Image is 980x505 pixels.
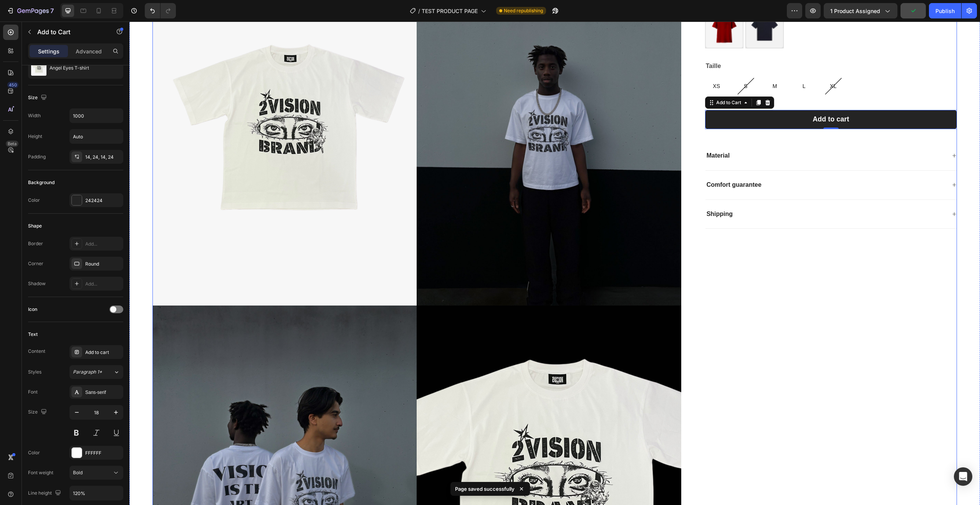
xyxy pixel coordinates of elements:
input: Auto [70,130,123,143]
div: Open Intercom Messenger [954,467,972,486]
div: FFFFFF [85,450,121,457]
div: Add to cart [683,94,720,102]
span: L [673,61,676,68]
p: 7 [50,6,54,15]
p: Settings [38,47,60,55]
div: Sans-serif [85,389,121,396]
div: Height [28,133,42,140]
iframe: Design area [129,22,980,505]
div: 450 [7,82,18,88]
div: Publish [935,7,955,15]
div: Undo/Redo [145,3,176,18]
div: Color [28,449,40,456]
div: Round [85,261,121,267]
span: Need republishing [504,7,543,14]
div: Add to cart [85,349,121,356]
div: Shape [28,223,42,229]
div: Add... [85,281,121,287]
p: Shipping [577,189,603,197]
p: Add to Cart [37,27,103,37]
div: Content [28,348,45,355]
div: Text [28,331,38,338]
span: / [418,7,420,15]
div: Font [28,389,38,395]
p: Page saved successfully [455,485,515,493]
div: 14, 24, 14, 24 [85,154,121,161]
div: Background [28,179,55,186]
button: 7 [3,3,57,18]
div: Width [28,112,41,119]
span: XS [583,61,591,68]
span: 1 product assigned [830,7,880,15]
span: M [643,61,648,68]
div: Size [28,93,48,103]
div: Padding [28,153,46,160]
span: Paragraph 1* [73,369,102,375]
span: Bold [73,470,83,475]
p: Material [577,130,600,138]
p: Comfort guarantee [577,159,632,168]
div: Shadow [28,280,46,287]
div: Corner [28,260,43,267]
div: Beta [6,141,18,147]
button: Publish [929,3,961,18]
span: XL [700,61,707,68]
div: Size [28,407,48,417]
div: Line height [28,488,63,498]
span: TEST PRODUCT PAGE [422,7,478,15]
div: Add to Cart [585,78,613,85]
div: Icon [28,306,37,313]
input: Auto [70,109,123,123]
div: Color [28,197,40,204]
img: product feature img [31,60,46,76]
div: Border [28,240,43,247]
legend: Taille [576,39,593,50]
p: Advanced [76,47,102,55]
p: Angel Eyes T-shirt [50,65,89,71]
button: Paragraph 1* [70,365,123,379]
div: 242424 [85,197,121,204]
button: Add to cart [576,88,828,108]
input: Auto [70,486,123,500]
div: Add... [85,241,121,248]
div: Font weight [28,469,53,476]
span: S [614,61,618,68]
div: Styles [28,369,41,375]
button: 1 product assigned [824,3,897,18]
button: Bold [70,466,123,480]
